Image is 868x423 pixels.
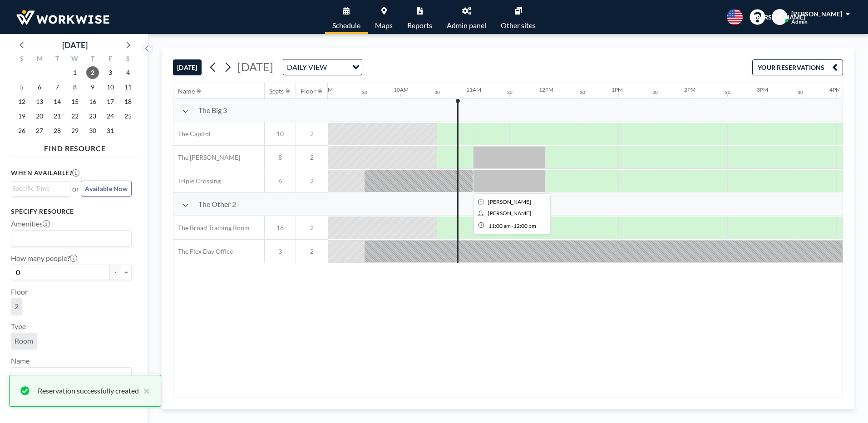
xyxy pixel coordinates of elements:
div: S [119,54,137,65]
span: Sunday, October 12, 2025 [15,95,28,108]
span: 2 [15,302,19,310]
span: Maps [375,22,393,29]
div: T [49,54,66,65]
span: DAILY VIEW [285,61,329,73]
span: Saturday, October 11, 2025 [122,81,134,93]
div: Seats [269,87,284,95]
span: Other sites [501,22,536,29]
span: [PERSON_NAME] [791,10,842,18]
span: Friday, October 10, 2025 [104,81,117,93]
span: Triple Crossing [173,177,221,185]
div: M [31,54,49,65]
div: Search for option [283,59,362,75]
div: 30 [362,89,367,95]
span: Thursday, October 2, 2025 [86,66,99,79]
img: organization-logo [15,8,111,26]
span: 10 [265,130,296,138]
div: Search for option [11,231,131,246]
h3: Specify resource [11,207,132,216]
span: Friday, October 3, 2025 [104,66,117,79]
span: The Other 2 [198,200,236,209]
span: Thursday, October 9, 2025 [86,81,99,93]
span: Saturday, October 25, 2025 [122,110,134,123]
span: Monday, October 6, 2025 [33,81,46,93]
span: The Flex Day Office [173,247,233,256]
span: Friday, October 17, 2025 [104,95,117,108]
span: The Big 3 [198,106,227,115]
span: Tuesday, October 21, 2025 [51,110,64,123]
span: Sunday, October 5, 2025 [15,81,28,93]
span: 2 [296,130,328,138]
div: Search for option [11,182,70,195]
span: 8 [265,153,296,162]
span: Reports [407,22,432,29]
span: 11:00 AM [488,222,511,229]
span: Wednesday, October 29, 2025 [69,124,81,137]
button: - [110,265,121,280]
div: W [66,54,84,65]
button: [DATE] [173,59,202,75]
span: Thursday, October 23, 2025 [86,110,99,123]
span: Wednesday, October 8, 2025 [69,81,81,93]
span: [PERSON_NAME] [755,13,805,21]
label: Name [11,356,30,365]
span: Tuesday, October 14, 2025 [51,95,64,108]
span: Friday, October 31, 2025 [104,124,117,137]
div: T [84,54,101,65]
span: Room [15,336,33,345]
span: - [512,222,513,229]
div: 10AM [394,86,409,93]
div: 30 [507,89,513,95]
span: Available Now [85,185,128,192]
input: Search for option [12,369,126,381]
span: Sunday, October 19, 2025 [15,110,28,123]
div: Reservation successfully created [38,385,139,396]
label: Floor [11,287,28,296]
div: 3PM [757,86,768,93]
label: Amenities [11,219,50,228]
span: Monday, October 20, 2025 [33,110,46,123]
span: Monday, October 27, 2025 [33,124,46,137]
div: 30 [652,89,658,95]
div: 4PM [829,86,841,93]
span: Schedule [332,22,360,29]
span: 2 [296,224,328,232]
span: The Capitol [173,130,211,138]
span: Wednesday, October 22, 2025 [69,110,81,123]
span: Wednesday, October 1, 2025 [69,66,81,79]
div: 30 [580,89,585,95]
span: 2 [296,153,328,162]
span: Saturday, October 4, 2025 [122,66,134,79]
div: Floor [301,87,316,95]
div: Search for option [11,368,131,383]
div: 12PM [539,86,553,93]
button: Available Now [81,181,132,197]
span: [DATE] [237,60,273,74]
div: [DATE] [62,39,88,51]
span: Thursday, October 16, 2025 [86,95,99,108]
span: James Wilson [488,210,531,216]
div: 11AM [466,86,481,93]
button: close [139,385,150,396]
span: Tuesday, October 7, 2025 [51,81,64,93]
div: 2PM [684,86,695,93]
span: 2 [296,247,328,256]
span: The Broad Training Room [173,224,250,232]
div: 30 [434,89,440,95]
span: or [72,184,79,193]
h4: FIND RESOURCE [11,140,139,153]
span: 6 [265,177,296,185]
div: 1PM [612,86,623,93]
span: 3 [265,247,296,256]
span: Wednesday, October 15, 2025 [69,95,81,108]
input: Search for option [330,61,347,73]
span: Monday, October 13, 2025 [33,95,46,108]
input: Search for option [12,183,65,193]
div: 30 [725,89,730,95]
span: 2 [296,177,328,185]
button: YOUR RESERVATIONS [752,59,843,75]
span: Friday, October 24, 2025 [104,110,117,123]
span: Admin panel [447,22,486,29]
div: 30 [798,89,803,95]
div: F [101,54,119,65]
